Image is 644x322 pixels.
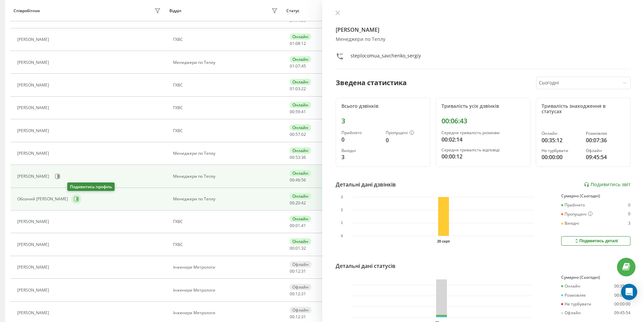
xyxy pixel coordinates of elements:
div: 00:35:12 [542,136,580,144]
div: [PERSON_NAME] [17,174,51,179]
div: Інженери Метрологи [173,265,280,270]
div: 3 [341,117,425,125]
span: 08 [295,41,300,46]
div: Тривалість усіх дзвінків [442,103,525,109]
div: 3 [628,221,630,226]
div: ГХВС [173,37,280,42]
span: 41 [301,109,306,115]
div: : : [290,155,306,160]
span: 31 [301,314,306,320]
div: Відділ [169,8,181,13]
div: 0 [386,136,425,144]
span: 42 [301,200,306,206]
span: 00 [290,200,294,206]
div: ГХВС [173,83,280,88]
span: 12 [295,314,300,320]
span: 45 [301,63,306,69]
div: [PERSON_NAME] [17,265,51,270]
div: 0 [628,212,630,217]
span: 01 [295,245,300,251]
div: Онлайн [290,33,311,40]
div: [PERSON_NAME] [17,219,51,224]
div: Детальні дані дзвінків [336,180,396,189]
div: Подивитись деталі [574,238,618,244]
text: 1 [341,221,343,225]
div: 00:00:12 [442,152,525,160]
span: 00 [290,245,294,251]
span: 01 [290,86,294,92]
span: 00 [290,314,294,320]
div: [PERSON_NAME] [17,105,51,110]
div: Сумарно (Сьогодні) [561,275,630,280]
div: Прийнято [561,203,585,207]
div: [PERSON_NAME] [17,60,51,65]
div: Онлайн [290,124,311,131]
div: 00:35:12 [614,284,630,289]
div: [PERSON_NAME] [17,151,51,156]
div: steplocomua_savchenko_sergiy [351,52,421,62]
div: [PERSON_NAME] [17,288,51,293]
div: : : [290,201,306,205]
div: : : [290,315,306,319]
div: Менеджери по Теплу [173,174,280,179]
text: 3 [341,195,343,199]
div: Онлайн [290,238,311,245]
div: Вихідні [341,148,380,153]
div: 0 [628,203,630,207]
div: Менеджери по Теплу [173,60,280,65]
div: : : [290,109,306,114]
div: Онлайн [290,193,311,199]
div: Тривалість знаходження в статусах [542,103,625,115]
div: 3 [341,153,380,161]
text: 0 [341,234,343,238]
div: Розмовляє [561,293,586,298]
span: 12 [301,41,306,46]
div: : : [290,64,306,69]
div: Розмовляє [586,131,625,136]
div: Офлайн [561,311,581,315]
div: Офлайн [290,284,311,290]
div: : : [290,41,306,46]
div: : : [290,132,306,137]
span: 01 [290,63,294,69]
div: 0 [341,135,380,144]
div: Зведена статистика [336,78,407,88]
div: [PERSON_NAME] [17,311,51,315]
div: Менеджери по Теплу [336,36,631,42]
div: Середня тривалість відповіді [442,148,525,152]
text: 20 серп [437,240,450,243]
div: Онлайн [290,79,311,85]
div: [PERSON_NAME] [17,128,51,133]
div: Онлайн [290,102,311,108]
div: Інженери Метрологи [173,311,280,315]
div: 00:07:36 [614,293,630,298]
div: [PERSON_NAME] [17,37,51,42]
div: : : [290,178,306,182]
div: : : [290,86,306,91]
div: : : [290,223,306,228]
div: Онлайн [290,170,311,176]
span: 22 [301,86,306,92]
div: 09:45:54 [614,311,630,315]
div: Менеджери по Теплу [173,197,280,201]
div: Не турбувати [542,148,580,153]
div: Офлайн [290,261,311,268]
span: 03 [295,86,300,92]
div: Обозний [PERSON_NAME] [17,197,70,201]
div: ГХВС [173,105,280,110]
span: 32 [301,245,306,251]
div: 00:07:36 [586,136,625,144]
div: Сумарно (Сьогодні) [561,194,630,198]
div: 00:06:43 [442,117,525,125]
div: Подивитись профіль [67,182,115,191]
div: ГХВС [173,219,280,224]
div: Офлайн [290,307,311,313]
text: 2 [341,208,343,212]
span: 36 [301,154,306,160]
div: Середня тривалість розмови [442,130,525,135]
div: : : [290,269,306,274]
span: 01 [290,41,294,46]
div: Онлайн [290,147,311,154]
span: 01 [295,223,300,228]
div: Не турбувати [561,302,591,306]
